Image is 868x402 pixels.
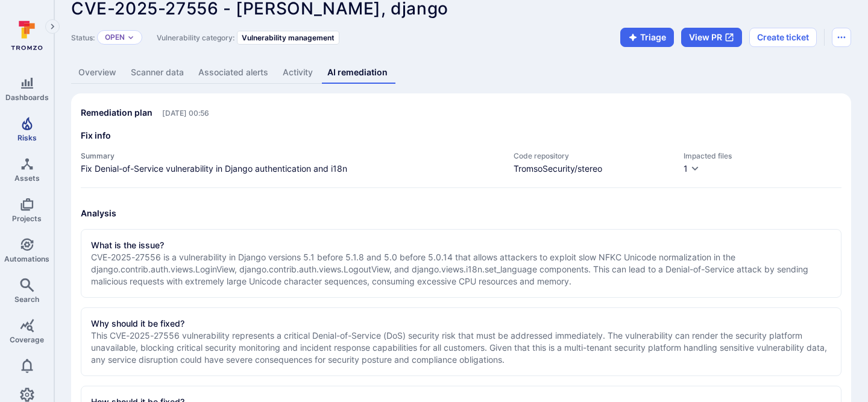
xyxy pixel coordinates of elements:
h3: Fix info [81,130,841,142]
span: Assets [14,174,40,183]
button: Options menu [832,28,851,47]
span: Search [14,295,39,304]
a: Scanner data [124,61,191,84]
span: Projects [12,214,42,223]
p: CVE-2025-27556 is a vulnerability in Django versions 5.1 before 5.1.8 and 5.0 before 5.0.14 that ... [91,251,831,287]
i: Expand navigation menu [48,22,57,32]
button: View PR [681,28,742,47]
button: Expand dropdown [127,34,134,41]
button: 1 [684,163,700,175]
a: AI remediation [320,61,395,84]
button: Triage [620,28,674,47]
a: Activity [275,61,320,84]
h3: Analysis [81,207,841,219]
span: TromsoSecurity/stereo [514,163,671,175]
button: Open [105,33,125,42]
div: 1 [684,163,688,175]
h2: Why should it be fixed? [91,318,184,330]
h4: Summary [81,151,502,160]
span: Vulnerability category: [157,33,234,42]
div: Vulnerability tabs [71,61,851,84]
button: Expand navigation menu [45,19,60,34]
h2: Remediation plan [81,107,153,119]
a: Overview [71,61,124,84]
span: Impacted files [684,151,841,160]
span: Automations [4,254,49,263]
p: This CVE-2025-27556 vulnerability represents a critical Denial-of-Service (DoS) security risk tha... [91,330,831,366]
span: Coverage [10,335,44,344]
h2: What is the issue? [91,239,164,251]
span: Risks [17,133,37,142]
span: Status: [71,33,95,42]
span: Dashboards [5,93,49,102]
a: Associated alerts [191,61,275,84]
button: Create ticket [749,28,817,47]
span: Fix Denial-of-Service vulnerability in Django authentication and i18n [81,163,502,175]
div: Vulnerability management [237,31,339,45]
span: Code repository [514,151,671,160]
span: Only visible to Tromzo users [162,108,209,118]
